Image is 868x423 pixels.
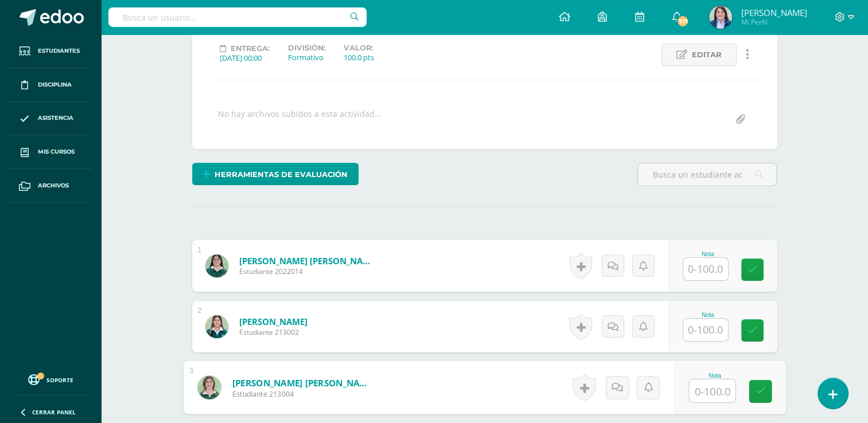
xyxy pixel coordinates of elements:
[205,315,228,338] img: 5e4a5e14f90d64e2256507fcb5a9ae0c.png
[38,46,80,56] span: Estudiantes
[108,7,367,27] input: Busca un usuario...
[215,164,348,185] span: Herramientas de evaluación
[9,34,92,68] a: Estudiantes
[38,181,69,190] span: Archivos
[14,371,87,387] a: Soporte
[689,379,735,402] input: 0-100.0
[709,6,732,29] img: 7189dd0a2475061f524ba7af0511f049.png
[38,113,73,123] span: Asistencia
[239,255,377,267] a: [PERSON_NAME] [PERSON_NAME]
[231,44,270,53] span: Entrega:
[38,80,72,89] span: Disciplina
[38,147,75,156] span: Mis cursos
[741,17,807,27] span: Mi Perfil
[692,44,722,65] span: Editar
[688,372,741,378] div: Nota
[683,319,728,341] input: 0-100.0
[218,108,382,131] div: No hay archivos subidos a esta actividad...
[638,163,776,186] input: Busca un estudiante aquí...
[197,375,221,399] img: 05e2717679359c3267a54ebd06b84e64.png
[239,267,377,276] span: Estudiante 2022014
[32,408,76,416] span: Cerrar panel
[239,316,308,327] a: [PERSON_NAME]
[344,52,374,62] div: 100.0 pts
[232,389,373,399] span: Estudiante 213004
[683,312,733,318] div: Nota
[239,327,308,337] span: Estudiante 213002
[288,44,325,52] label: División:
[683,258,728,280] input: 0-100.0
[192,163,359,185] a: Herramientas de evaluación
[232,377,373,389] a: [PERSON_NAME] [PERSON_NAME]
[220,53,270,63] div: [DATE] 00:00
[344,44,374,52] label: Valor:
[676,15,689,28] span: 771
[205,254,228,277] img: 3e3fd6e5ab412e34de53ec92eb8dbd43.png
[9,169,92,203] a: Archivos
[9,135,92,169] a: Mis cursos
[46,376,73,384] span: Soporte
[683,251,733,257] div: Nota
[288,52,325,62] div: Formativo
[741,7,807,18] span: [PERSON_NAME]
[9,68,92,102] a: Disciplina
[9,102,92,136] a: Asistencia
